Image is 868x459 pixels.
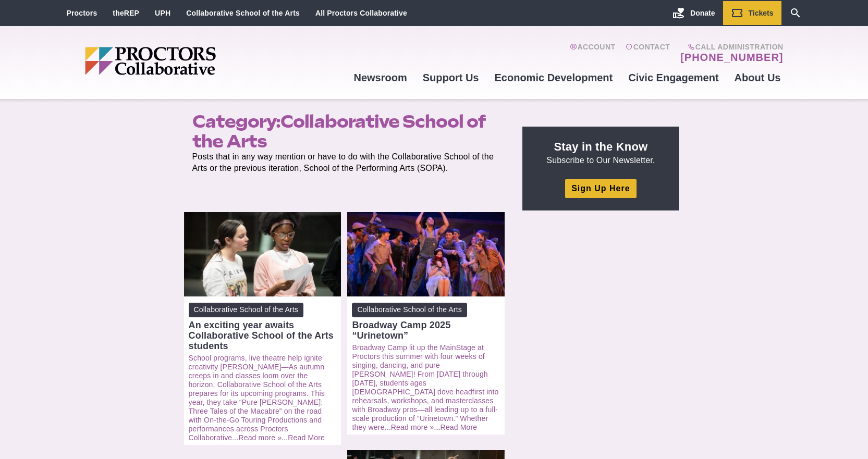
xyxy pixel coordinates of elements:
a: Proctors [67,9,97,17]
p: ... [189,354,337,442]
a: All Proctors Collaborative [315,9,407,17]
p: Posts that in any way mention or have to do with the Collaborative School of the Arts or the prev... [192,151,499,174]
a: Civic Engagement [620,64,726,92]
a: Donate [665,1,723,25]
strong: Stay in the Know [554,140,648,153]
h1: Category: [192,111,499,151]
a: About Us [727,64,789,92]
div: An exciting year awaits Collaborative School of the Arts students [189,320,337,351]
div: Broadway Camp 2025 “Urinetown” [352,320,500,341]
span: Donate [690,9,715,17]
a: Tickets [723,1,781,25]
a: Read More [288,433,325,442]
a: Support Us [415,64,487,92]
a: Read more » [238,433,282,442]
a: theREP [113,9,139,17]
span: Tickets [749,9,774,17]
a: Economic Development [487,64,621,92]
span: Collaborative School of the Arts [192,111,485,152]
a: School programs, live theatre help ignite creativity [PERSON_NAME]—As autumn creeps in and classe... [189,354,325,442]
a: Collaborative School of the Arts An exciting year awaits Collaborative School of the Arts students [189,303,337,351]
a: Collaborative School of the Arts [186,9,300,17]
p: Subscribe to Our Newsletter. [535,139,666,166]
a: Sign Up Here [565,179,636,197]
a: UPH [155,9,170,17]
a: Collaborative School of the Arts Broadway Camp 2025 “Urinetown” [352,303,500,340]
a: Broadway Camp lit up the MainStage at Proctors this summer with four weeks of singing, dancing, a... [352,343,498,431]
a: [PHONE_NUMBER] [680,51,783,64]
a: Account [570,43,615,64]
img: Proctors logo [85,47,296,75]
a: Search [781,1,810,25]
a: Contact [626,43,670,64]
p: ... [352,343,500,432]
a: Newsroom [346,64,414,92]
a: Read more » [391,423,434,431]
span: Collaborative School of the Arts [352,303,467,317]
span: Call Administration [677,43,783,51]
a: Read More [441,423,478,431]
span: Collaborative School of the Arts [189,303,303,317]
